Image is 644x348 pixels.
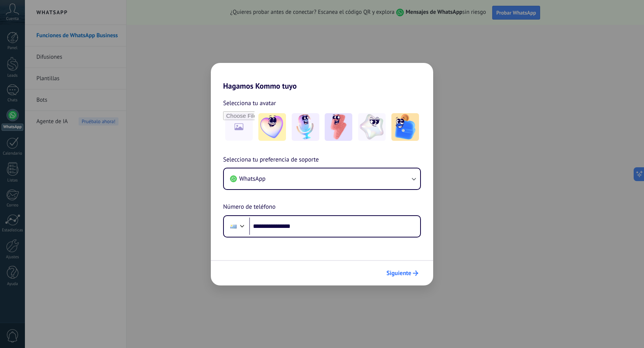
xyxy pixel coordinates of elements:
[223,98,276,108] span: Selecciona tu avatar
[386,270,411,276] span: Siguiente
[226,218,241,234] div: Uruguay: + 598
[358,113,386,141] img: -4.jpeg
[292,113,319,141] img: -2.jpeg
[223,202,276,212] span: Número de teléfono
[325,113,352,141] img: -3.jpeg
[258,113,286,141] img: -1.jpeg
[211,63,433,91] h2: Hagamos Kommo tuyo
[383,267,422,280] button: Siguiente
[223,155,319,165] span: Selecciona tu preferencia de soporte
[224,168,420,189] button: WhatsApp
[239,175,266,183] span: WhatsApp
[391,113,419,141] img: -5.jpeg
